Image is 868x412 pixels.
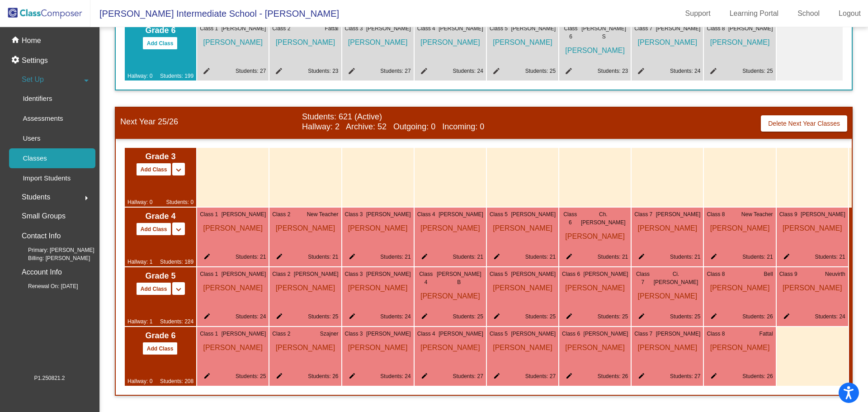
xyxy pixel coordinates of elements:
span: [PERSON_NAME] [656,210,701,218]
a: Students: 25 [742,68,773,74]
span: Grade 5 [127,270,193,282]
span: Class 5 [490,330,508,338]
a: Students: 26 [308,373,338,379]
a: Students: 24 [380,373,410,379]
span: Hallway: 2 Archive: 52 Outgoing: 0 Incoming: 0 [302,122,665,132]
mat-icon: edit [345,253,356,264]
mat-icon: edit [200,253,211,264]
span: Students [22,191,50,204]
a: Students: 24 [670,68,700,74]
mat-icon: edit [272,372,283,383]
p: Identifiers [23,93,52,104]
a: Students: 27 [236,68,266,74]
span: Class 3 [345,24,363,33]
mat-icon: edit [634,253,645,264]
mat-icon: edit [272,253,283,264]
mat-icon: edit [707,67,717,78]
p: Assessments [23,113,63,124]
span: [PERSON_NAME] [222,330,266,338]
a: Students: 21 [742,254,773,260]
span: [PERSON_NAME] [634,218,700,234]
p: Small Groups [22,210,66,223]
span: [PERSON_NAME] [345,218,411,234]
mat-icon: edit [562,67,573,78]
a: Students: 24 [236,313,266,320]
span: [PERSON_NAME] [366,330,411,338]
mat-icon: edit [345,313,356,323]
span: Class 3 [345,210,363,218]
span: Next Year 25/26 [120,117,302,127]
button: Add Class [142,37,178,50]
span: [PERSON_NAME] [200,278,266,294]
span: [PERSON_NAME] [779,218,845,234]
span: Class 5 [490,24,508,33]
mat-icon: edit [417,67,428,78]
span: [PERSON_NAME] [345,278,411,294]
a: Students: 27 [380,68,410,74]
a: Students: 25 [525,313,556,320]
a: Students: 25 [308,313,338,320]
mat-icon: edit [417,313,428,323]
span: Class 2 [272,24,290,33]
span: [PERSON_NAME] [728,24,773,33]
span: [PERSON_NAME] Intermediate School - [PERSON_NAME] [90,6,339,21]
span: Hallway: 0 [127,198,152,206]
span: Class 4 [417,270,435,286]
mat-icon: edit [562,372,573,383]
span: [PERSON_NAME] [272,338,338,353]
a: Students: 25 [670,313,700,320]
mat-icon: keyboard_arrow_down [173,165,184,175]
span: [PERSON_NAME] [707,278,773,294]
a: Students: 21 [525,254,556,260]
span: Class 2 [272,270,290,278]
a: Students: 21 [308,254,338,260]
mat-icon: edit [634,372,645,383]
button: Add Class [136,163,172,176]
mat-icon: edit [634,313,645,323]
span: Class 2 [272,330,290,338]
a: Students: 21 [453,254,483,260]
span: [PERSON_NAME] [200,218,266,234]
span: Hallway: 0 [127,377,152,385]
span: Class 1 [200,210,218,218]
mat-icon: keyboard_arrow_down [173,224,184,235]
mat-icon: edit [417,372,428,383]
span: Class 4 [417,330,435,338]
span: Class 8 [707,210,725,218]
p: Settings [22,55,48,66]
span: Students: 0 [166,198,193,206]
span: Set Up [22,73,44,86]
span: [PERSON_NAME] [511,210,556,218]
mat-icon: edit [779,313,790,323]
span: [PERSON_NAME] [417,33,483,48]
a: Students: 26 [742,373,773,379]
p: Import Students [23,173,71,184]
span: [PERSON_NAME] [417,286,483,302]
span: [PERSON_NAME] [439,24,483,33]
span: Szajner [320,330,339,338]
button: Add Class [136,223,172,236]
a: Students: 24 [453,68,483,74]
a: School [790,6,827,21]
mat-icon: edit [345,67,356,78]
a: Students: 24 [380,313,410,320]
span: [PERSON_NAME] [801,210,845,218]
p: Account Info [22,266,62,279]
span: [PERSON_NAME] [345,33,411,48]
mat-icon: edit [490,67,500,78]
p: Home [22,35,41,46]
span: [PERSON_NAME] [272,218,338,234]
span: Class 4 [417,210,435,218]
span: [PERSON_NAME] [511,24,556,33]
span: [PERSON_NAME] [490,278,556,294]
span: Class 7 [634,330,652,338]
span: [PERSON_NAME] B [435,270,483,286]
span: Grade 3 [127,151,193,163]
button: Add Class [136,282,172,295]
a: Students: 26 [742,313,773,320]
span: Bell [764,270,773,278]
a: Students: 27 [525,373,556,379]
a: Students: 21 [236,254,266,260]
span: [PERSON_NAME] [707,33,773,48]
a: Students: 21 [598,254,628,260]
